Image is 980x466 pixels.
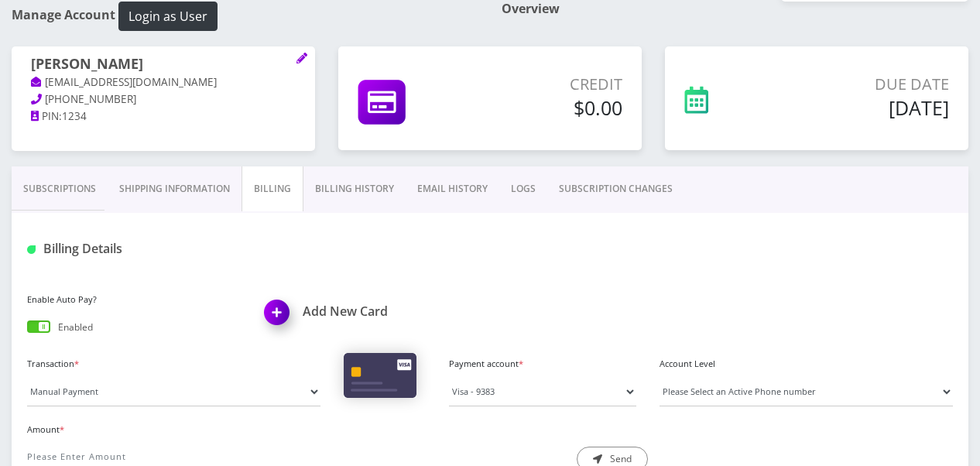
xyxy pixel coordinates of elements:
a: PIN: [31,109,62,125]
h1: [PERSON_NAME] [31,56,296,74]
label: Transaction [27,358,320,371]
h5: [DATE] [780,96,949,119]
h5: $0.00 [478,96,622,119]
a: Shipping Information [108,166,242,211]
a: Add New CardAdd New Card [265,304,479,319]
a: Billing History [303,166,406,211]
span: [PHONE_NUMBER] [45,92,136,106]
button: Login as User [118,2,218,31]
label: Account Level [660,358,953,371]
img: Billing Details [27,245,36,254]
h1: Overview [502,2,968,16]
p: Enabled [58,320,93,334]
h1: Billing Details [27,242,320,256]
h1: Add New Card [265,304,479,319]
a: Subscriptions [12,166,108,211]
p: Due Date [780,73,949,96]
a: [EMAIL_ADDRESS][DOMAIN_NAME] [31,75,217,91]
h1: Manage Account [12,2,478,31]
p: Credit [478,73,622,96]
a: EMAIL HISTORY [406,166,499,211]
label: Enable Auto Pay? [27,293,242,307]
a: Login as User [115,6,218,23]
a: Billing [242,166,303,211]
img: Add New Card [257,295,303,341]
a: SUBSCRIPTION CHANGES [547,166,684,211]
label: Payment account [449,358,636,371]
img: Cards [344,353,416,398]
span: 1234 [62,109,87,123]
label: Amount [27,423,320,437]
a: LOGS [499,166,547,211]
